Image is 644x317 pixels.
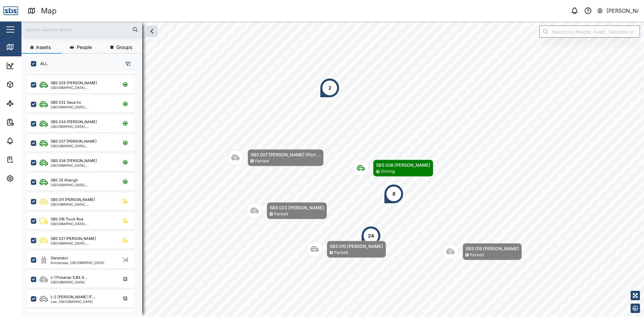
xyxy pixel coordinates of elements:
div: [PERSON_NAME] [606,7,639,15]
div: Dashboard [17,62,48,69]
canvas: Map [21,21,644,317]
div: Map marker [353,160,433,177]
div: Map [41,5,57,17]
div: Parked [470,252,484,258]
div: Assets [17,81,38,88]
div: Generator [51,255,68,261]
div: Reports [17,118,40,126]
div: SBS 35 Kilangit [51,177,78,183]
div: [GEOGRAPHIC_DATA], [GEOGRAPHIC_DATA] [51,125,115,128]
div: L-2 [PERSON_NAME] (F... [51,294,95,300]
div: Sites [17,100,34,107]
div: L-1 Pokanas (LBX 8... [51,275,87,280]
span: Assets [36,45,51,50]
input: Search assets or drivers [25,24,138,35]
div: SBS 038 [PERSON_NAME] [51,158,97,164]
button: [PERSON_NAME] [597,6,639,15]
div: Map marker [442,243,522,260]
div: [GEOGRAPHIC_DATA], [GEOGRAPHIC_DATA] [51,242,115,245]
div: grid [27,72,142,312]
div: Settings [17,175,41,182]
div: Map marker [247,202,327,219]
div: Parked [334,250,348,256]
div: Map marker [384,184,404,204]
div: Alarms [17,137,38,145]
div: [GEOGRAPHIC_DATA], [GEOGRAPHIC_DATA] [51,203,115,206]
div: 8 [392,190,395,198]
div: SBS 037 [PERSON_NAME] [51,139,97,144]
div: SBS 038 [PERSON_NAME] [376,162,430,168]
div: SBS 034 [PERSON_NAME] [51,119,97,125]
div: SBS 010 [PERSON_NAME] [330,243,383,250]
div: Tasks [17,156,36,163]
div: SBS 021 [PERSON_NAME] [51,236,96,242]
div: [GEOGRAPHIC_DATA] [51,280,87,284]
div: [GEOGRAPHIC_DATA], [GEOGRAPHIC_DATA] [51,183,115,187]
div: Map marker [320,78,340,98]
span: People [77,45,92,50]
div: Map marker [361,226,381,246]
div: SBS 007 [PERSON_NAME] (Port ... [251,151,321,158]
div: [GEOGRAPHIC_DATA], [GEOGRAPHIC_DATA] [51,86,115,89]
div: Map marker [307,241,386,258]
div: [GEOGRAPHIC_DATA], [GEOGRAPHIC_DATA] [51,144,115,148]
div: Lae, [GEOGRAPHIC_DATA] [51,300,95,303]
div: Map marker [227,149,324,166]
div: SBS 032 Saua Iru [51,100,81,105]
div: Korobosea, [GEOGRAPHIC_DATA] [51,261,104,264]
div: SBS 029 [PERSON_NAME] [51,80,97,86]
div: SBS 011 [PERSON_NAME] [51,197,95,203]
div: 2 [328,84,331,92]
div: SBS 018 [PERSON_NAME] [466,245,519,252]
img: Main Logo [3,3,18,18]
div: SBS 023 [PERSON_NAME] [270,204,324,211]
div: Driving [381,168,395,175]
span: Groups [116,45,132,50]
div: [GEOGRAPHIC_DATA], [GEOGRAPHIC_DATA] [51,164,115,167]
div: 24 [368,232,374,240]
div: Parked [274,211,288,217]
div: [GEOGRAPHIC_DATA], [GEOGRAPHIC_DATA] [51,105,115,109]
div: Parked [255,158,269,164]
div: SBS 016 Truck Roa [51,216,83,222]
input: Search by People, Asset, Geozone or Place [539,25,640,38]
label: ALL [36,61,48,66]
div: [GEOGRAPHIC_DATA], [GEOGRAPHIC_DATA] [51,222,115,225]
div: Map [17,43,33,51]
